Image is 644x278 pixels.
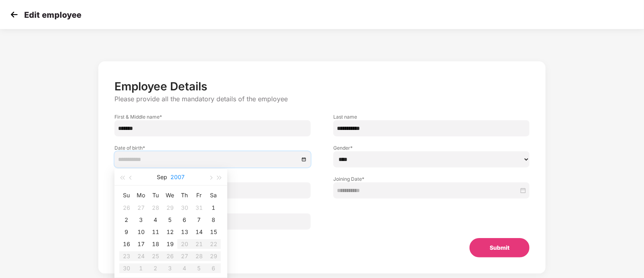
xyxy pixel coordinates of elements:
[134,238,148,250] td: 2007-09-17
[114,113,311,120] label: First & Middle name
[194,227,204,237] div: 14
[122,227,131,237] div: 9
[192,214,206,226] td: 2007-09-07
[163,226,177,238] td: 2007-09-12
[192,202,206,214] td: 2007-08-31
[180,227,189,237] div: 13
[469,238,530,257] button: Submit
[177,189,192,202] th: Th
[122,215,131,225] div: 2
[151,239,160,249] div: 18
[163,202,177,214] td: 2007-08-29
[165,215,175,225] div: 5
[194,215,204,225] div: 7
[157,169,168,185] button: Sep
[171,169,185,185] button: 2007
[122,239,131,249] div: 16
[114,79,530,93] p: Employee Details
[206,189,221,202] th: Sa
[180,215,189,225] div: 6
[134,214,148,226] td: 2007-09-03
[8,8,20,21] img: svg+xml;base64,PHN2ZyB4bWxucz0iaHR0cDovL3d3dy53My5vcmcvMjAwMC9zdmciIHdpZHRoPSIzMCIgaGVpZ2h0PSIzMC...
[24,10,81,20] p: Edit employee
[134,189,148,202] th: Mo
[136,227,146,237] div: 10
[122,203,131,213] div: 26
[165,203,175,213] div: 29
[136,215,146,225] div: 3
[148,238,163,250] td: 2007-09-18
[333,113,530,120] label: Last name
[148,202,163,214] td: 2007-08-28
[163,214,177,226] td: 2007-09-05
[165,239,175,249] div: 19
[333,176,530,182] label: Joining Date
[209,227,218,237] div: 15
[177,214,192,226] td: 2007-09-06
[151,215,160,225] div: 4
[192,189,206,202] th: Fr
[151,227,160,237] div: 11
[206,202,221,214] td: 2007-09-01
[119,238,134,250] td: 2007-09-16
[192,226,206,238] td: 2007-09-14
[163,189,177,202] th: We
[136,203,146,213] div: 27
[194,203,204,213] div: 31
[163,238,177,250] td: 2007-09-19
[180,203,189,213] div: 30
[148,226,163,238] td: 2007-09-11
[148,189,163,202] th: Tu
[206,214,221,226] td: 2007-09-08
[134,226,148,238] td: 2007-09-10
[151,203,160,213] div: 28
[165,227,175,237] div: 12
[148,214,163,226] td: 2007-09-04
[119,226,134,238] td: 2007-09-09
[177,226,192,238] td: 2007-09-13
[119,202,134,214] td: 2007-08-26
[209,203,218,213] div: 1
[119,189,134,202] th: Su
[177,202,192,214] td: 2007-08-30
[333,144,530,151] label: Gender
[209,215,218,225] div: 8
[119,214,134,226] td: 2007-09-02
[136,239,146,249] div: 17
[114,95,530,103] p: Please provide all the mandatory details of the employee
[114,144,311,151] label: Date of birth
[206,226,221,238] td: 2007-09-15
[134,202,148,214] td: 2007-08-27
